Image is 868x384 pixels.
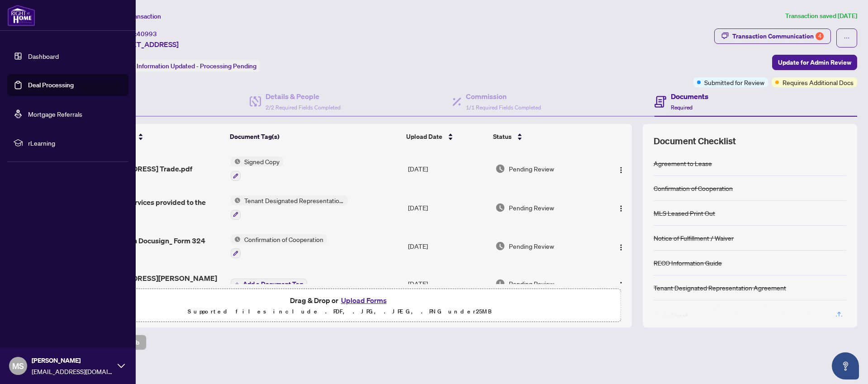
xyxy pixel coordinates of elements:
[772,55,857,70] button: Update for Admin Review
[231,195,348,220] button: Status IconTenant Designated Representation Agreement
[231,234,241,244] img: Status Icon
[226,124,402,149] th: Document Tag(s)
[785,11,857,21] article: Transaction saved [DATE]
[112,60,260,72] div: Status:
[783,77,854,87] span: Requires Additional Docs
[137,30,157,38] span: 40993
[32,356,113,365] span: [PERSON_NAME]
[28,52,59,60] a: Dashboard
[654,283,786,293] div: Tenant Designated Representation Agreement
[231,156,241,166] img: Status Icon
[732,29,824,43] div: Transaction Communication
[617,205,625,212] img: Logo
[671,91,708,102] h4: Documents
[290,294,389,306] span: Drag & Drop or
[844,35,850,41] span: ellipsis
[28,110,82,118] a: Mortgage Referrals
[85,124,227,149] th: (10) File Name
[89,197,223,218] span: Form 372 - Services provided to the Tenant 1.pdf
[404,227,492,266] td: [DATE]
[614,239,628,253] button: Logo
[404,188,492,227] td: [DATE]
[654,158,712,168] div: Agreement to Lease
[243,281,303,287] span: Add a Document Tag
[654,233,734,243] div: Notice of Fulfillment / Waiver
[654,208,715,218] div: MLS Leased Print Out
[495,241,505,251] img: Document Status
[617,166,625,174] img: Logo
[231,156,283,181] button: Status IconSigned Copy
[714,28,831,44] button: Transaction Communication4
[404,149,492,188] td: [DATE]
[614,161,628,176] button: Logo
[137,62,256,70] span: Information Updated - Processing Pending
[231,279,307,289] button: Add a Document Tag
[28,138,122,148] span: rLearning
[509,164,554,174] span: Pending Review
[32,366,113,376] span: [EMAIL_ADDRESS][DOMAIN_NAME]
[671,104,693,111] span: Required
[778,55,851,70] span: Update for Admin Review
[64,306,615,317] p: Supported files include .PDF, .JPG, .JPEG, .PNG under 25 MB
[654,183,733,193] div: Confirmation of Cooperation
[816,32,824,40] div: 4
[231,278,307,289] button: Add a Document Tag
[495,279,505,289] img: Document Status
[495,164,505,174] img: Document Status
[406,132,442,142] span: Upload Date
[614,276,628,291] button: Logo
[466,91,541,102] h4: Commission
[832,352,859,379] button: Open asap
[403,124,490,149] th: Upload Date
[89,163,192,174] span: [STREET_ADDRESS] Trade.pdf
[241,156,283,166] span: Signed Copy
[235,282,239,286] span: plus
[654,258,722,268] div: RECO Information Guide
[7,5,35,26] img: logo
[89,235,223,257] span: Complete with Docusign_ Form 324 correction.pdf
[509,241,554,251] span: Pending Review
[654,135,736,147] span: Document Checklist
[704,77,764,87] span: Submitted for Review
[493,132,512,142] span: Status
[231,234,327,259] button: Status IconConfirmation of Cooperation
[338,294,389,306] button: Upload Forms
[58,289,621,322] span: Drag & Drop orUpload FormsSupported files include .PDF, .JPG, .JPEG, .PNG under25MB
[266,104,341,111] span: 2/2 Required Fields Completed
[113,12,161,20] span: View Transaction
[404,265,492,302] td: [DATE]
[266,91,341,102] h4: Details & People
[617,281,625,289] img: Logo
[489,124,598,149] th: Status
[509,203,554,213] span: Pending Review
[617,244,625,251] img: Logo
[89,273,223,294] span: [STREET_ADDRESS][PERSON_NAME] to Review.pdf
[12,360,24,372] span: MS
[241,234,327,244] span: Confirmation of Cooperation
[509,279,554,289] span: Pending Review
[614,200,628,215] button: Logo
[495,203,505,213] img: Document Status
[466,104,541,111] span: 1/1 Required Fields Completed
[231,195,241,205] img: Status Icon
[28,81,74,89] a: Deal Processing
[112,39,179,50] span: [STREET_ADDRESS]
[241,195,348,205] span: Tenant Designated Representation Agreement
